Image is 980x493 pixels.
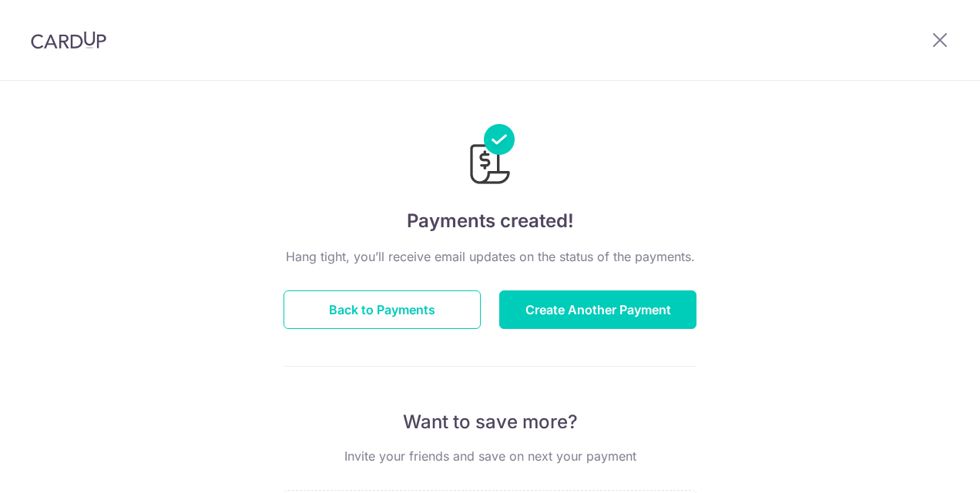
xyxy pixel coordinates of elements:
iframe: Opens a widget where you can find more information [881,447,965,485]
button: Back to Payments [284,290,481,329]
p: Want to save more? [284,410,696,434]
h4: Payments created! [284,207,696,235]
p: Hang tight, you’ll receive email updates on the status of the payments. [284,247,696,266]
img: Payments [465,124,515,189]
p: Invite your friends and save on next your payment [284,447,696,465]
button: Create Another Payment [499,290,696,329]
img: CardUp [31,31,106,49]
